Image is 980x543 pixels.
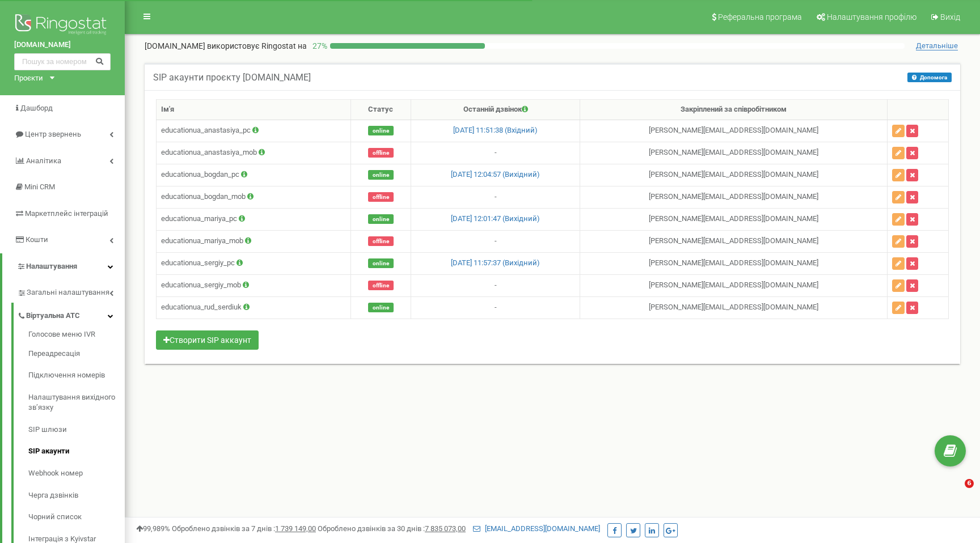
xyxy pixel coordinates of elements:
[368,148,394,158] span: offline
[580,296,888,319] td: [PERSON_NAME] [EMAIL_ADDRESS][DOMAIN_NAME]
[28,329,125,343] a: Голосове меню IVR
[411,274,580,296] td: -
[28,440,125,463] a: SIP акаунти
[425,524,466,533] u: 7 835 073,00
[580,230,888,252] td: [PERSON_NAME] [EMAIL_ADDRESS][DOMAIN_NAME]
[318,524,466,533] span: Оброблено дзвінків за 30 днів :
[26,235,48,244] span: Кошти
[907,73,952,82] button: Допомога
[473,524,600,533] a: [EMAIL_ADDRESS][DOMAIN_NAME]
[965,479,974,488] span: 6
[368,303,394,312] span: online
[307,40,330,52] p: 27 %
[368,170,394,180] span: online
[453,126,538,134] a: [DATE] 11:51:38 (Вхідний)
[28,463,125,485] a: Webhook номер
[580,100,888,120] th: Закріплений за співробітником
[157,142,351,164] td: educationua_anastasiya_mob
[451,258,540,267] a: [DATE] 11:57:37 (Вихідний)
[157,208,351,230] td: educationua_mariya_pc
[157,296,351,319] td: educationua_rud_serdiuk
[156,330,259,350] button: Створити SIP аккаунт
[157,164,351,186] td: educationua_bogdan_pc
[14,11,111,40] img: Ringostat logo
[368,192,394,202] span: offline
[580,120,888,142] td: [PERSON_NAME] [EMAIL_ADDRESS][DOMAIN_NAME]
[27,287,109,298] span: Загальні налаштування
[411,296,580,319] td: -
[718,12,802,22] span: Реферальна програма
[411,100,580,120] th: Останній дзвінок
[451,170,540,179] a: [DATE] 12:04:57 (Вихідний)
[580,186,888,208] td: [PERSON_NAME] [EMAIL_ADDRESS][DOMAIN_NAME]
[368,126,394,135] span: online
[28,387,125,419] a: Налаштування вихідного зв’язку
[157,186,351,208] td: educationua_bogdan_mob
[451,214,540,223] a: [DATE] 12:01:47 (Вихідний)
[20,104,53,112] span: Дашборд
[275,524,316,533] u: 1 739 149,00
[940,12,960,22] span: Вихід
[153,73,311,83] h5: SIP акаунти проєкту [DOMAIN_NAME]
[580,142,888,164] td: [PERSON_NAME] [EMAIL_ADDRESS][DOMAIN_NAME]
[157,230,351,252] td: educationua_mariya_mob
[580,164,888,186] td: [PERSON_NAME] [EMAIL_ADDRESS][DOMAIN_NAME]
[145,40,307,52] p: [DOMAIN_NAME]
[368,258,394,268] span: online
[580,252,888,274] td: [PERSON_NAME] [EMAIL_ADDRESS][DOMAIN_NAME]
[25,209,108,218] span: Маркетплейс інтеграцій
[368,236,394,246] span: offline
[368,281,394,290] span: offline
[14,53,111,70] input: Пошук за номером
[157,274,351,296] td: educationua_sergiy_mob
[580,208,888,230] td: [PERSON_NAME] [EMAIL_ADDRESS][DOMAIN_NAME]
[172,524,316,533] span: Оброблено дзвінків за 7 днів :
[207,41,307,50] span: використовує Ringostat на
[25,130,81,138] span: Центр звернень
[26,262,77,270] span: Налаштування
[28,364,125,387] a: Підключення номерів
[411,186,580,208] td: -
[24,183,55,191] span: Mini CRM
[14,40,111,50] a: [DOMAIN_NAME]
[157,252,351,274] td: educationua_sergiy_pc
[136,524,170,533] span: 99,989%
[2,253,125,280] a: Налаштування
[368,214,394,224] span: online
[827,12,916,22] span: Налаштування профілю
[157,100,351,120] th: Ім'я
[14,73,43,84] div: Проєкти
[17,303,125,326] a: Віртуальна АТС
[941,479,969,506] iframe: Intercom live chat
[28,343,125,365] a: Переадресація
[28,485,125,507] a: Черга дзвінків
[26,311,80,321] span: Віртуальна АТС
[157,120,351,142] td: educationua_anastasiya_pc
[28,506,125,528] a: Чорний список
[411,142,580,164] td: -
[580,274,888,296] td: [PERSON_NAME] [EMAIL_ADDRESS][DOMAIN_NAME]
[28,419,125,441] a: SIP шлюзи
[26,156,61,165] span: Аналiтика
[411,230,580,252] td: -
[350,100,411,120] th: Статус
[916,41,958,50] span: Детальніше
[17,279,125,303] a: Загальні налаштування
